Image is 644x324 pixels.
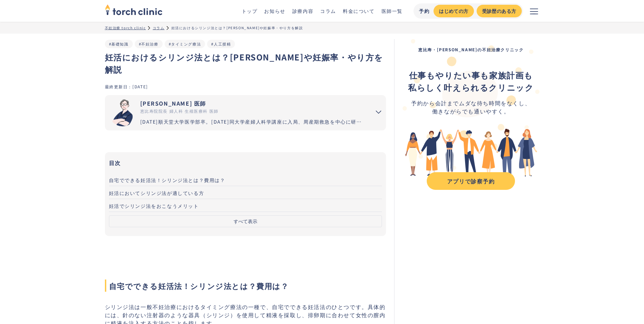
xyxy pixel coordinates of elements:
a: 妊活においてシリンジ法が適している方 [109,186,382,199]
div: 予約から会計までムダな待ち時間をなくし、 働きながらでも通いやすく。 [408,99,534,115]
div: [DATE] [132,84,148,89]
img: 市山 卓彦 [109,99,136,126]
a: 不妊治療 torch clinic [105,25,146,30]
div: 予約 [419,7,429,15]
a: #基礎知識 [109,41,129,47]
a: お知らせ [264,7,285,14]
h3: 目次 [109,158,382,168]
span: 妊活においてシリンジ法が適している方 [109,190,204,196]
a: 自宅でできる妊活法！シリンジ法とは？費用は？ [109,173,382,186]
div: はじめての方 [439,7,468,15]
a: #不妊治療 [139,41,159,47]
div: ‍ ‍ [408,69,534,93]
h1: 妊活におけるシリンジ法とは？[PERSON_NAME]や妊娠率・やり方を解説 [105,51,386,75]
span: 自宅でできる妊活法！シリンジ法とは？費用は？ [109,177,225,183]
div: [PERSON_NAME] 医師 [140,99,366,107]
ul: パンくずリスト [105,25,539,30]
a: #人工授精 [211,41,231,47]
a: はじめての方 [434,5,474,17]
div: アプリで診察予約 [433,177,509,185]
img: torch clinic [105,2,163,17]
div: 妊活におけるシリンジ法とは？[PERSON_NAME]や妊娠率・やり方を解説 [171,25,303,30]
div: 恵比寿院院長 婦人科 生殖医療科 医師 [140,108,366,114]
div: 受診歴のある方 [482,7,516,15]
span: 自宅でできる妊活法！シリンジ法とは？費用は？ [105,280,386,292]
span: 妊活でシリンジ法をおこなうメリット [109,202,199,209]
div: 最終更新日： [105,84,133,89]
button: すべて表示 [109,215,382,227]
a: トップ [242,7,258,14]
summary: 市山 卓彦 [PERSON_NAME] 医師 恵比寿院院長 婦人科 生殖医療科 医師 [DATE]順天堂大学医学部卒。[DATE]同大学産婦人科学講座に入局、周産期救急を中心に研鑽を重ねる。[D... [105,95,386,130]
strong: 恵比寿・[PERSON_NAME]の不妊治療クリニック [418,47,523,52]
a: コラム [320,7,336,14]
a: #タイミング療法 [169,41,201,47]
a: コラム [153,25,165,30]
a: 受診歴のある方 [477,5,522,17]
a: 医師一覧 [382,7,403,14]
a: home [105,5,163,17]
div: [DATE]順天堂大学医学部卒。[DATE]同大学産婦人科学講座に入局、周産期救急を中心に研鑽を重ねる。[DATE]国内有数の不妊治療施設セントマザー産婦人科医院で、女性不妊症のみでなく男性不妊... [140,118,366,125]
strong: 仕事もやりたい事も家族計画も [409,69,533,81]
a: 料金について [343,7,375,14]
a: [PERSON_NAME] 医師 恵比寿院院長 婦人科 生殖医療科 医師 [DATE]順天堂大学医学部卒。[DATE]同大学産婦人科学講座に入局、周産期救急を中心に研鑽を重ねる。[DATE]国内... [105,95,366,130]
a: 妊活でシリンジ法をおこなうメリット [109,199,382,212]
a: 診療内容 [292,7,313,14]
a: アプリで診察予約 [427,172,515,190]
strong: 私らしく叶えられるクリニック [408,81,534,93]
